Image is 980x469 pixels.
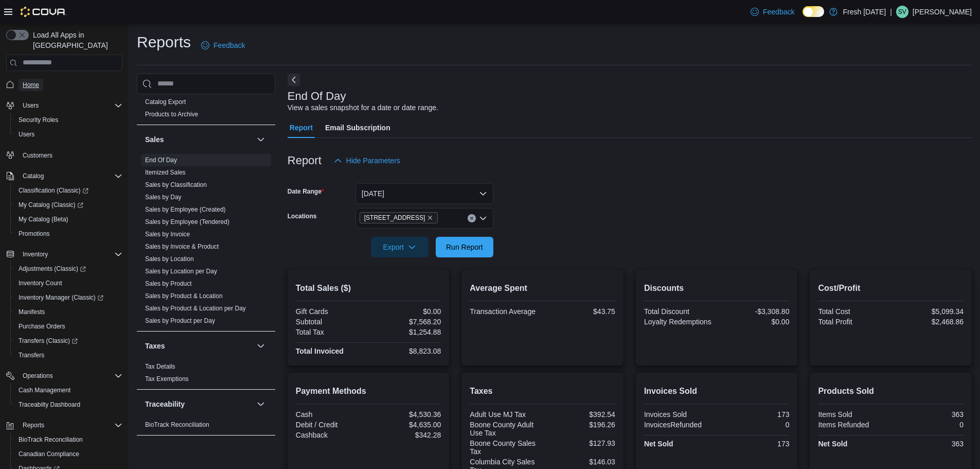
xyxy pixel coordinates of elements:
button: Traceabilty Dashboard [10,397,127,412]
a: Sales by Classification [145,181,207,188]
span: Sales by Product per Day [145,317,215,325]
h3: Traceability [145,399,185,409]
div: Cash [296,410,366,419]
span: Sales by Product & Location per Day [145,304,246,312]
div: Boone County Sales Tax [470,439,540,456]
span: Promotions [14,228,122,240]
h3: End Of Day [288,90,346,102]
span: Load All Apps in [GEOGRAPHIC_DATA] [29,30,122,50]
span: Cash Management [19,386,70,394]
span: Canadian Compliance [19,450,79,458]
button: Canadian Compliance [10,447,127,461]
div: 363 [893,440,964,448]
span: Sales by Invoice [145,230,190,238]
a: Canadian Compliance [14,448,83,460]
span: 1407 Cinnamon Hill Lane [360,212,438,223]
div: $1,254.88 [370,328,441,336]
button: Reports [2,418,127,432]
button: Cash Management [10,383,127,397]
span: My Catalog (Beta) [14,213,122,225]
a: Sales by Invoice [145,231,190,238]
a: My Catalog (Classic) [14,199,87,211]
p: | [890,6,892,18]
span: Purchase Orders [19,322,65,331]
a: Feedback [746,2,798,22]
div: Total Tax [296,328,366,336]
button: Manifests [10,305,127,319]
button: Transfers [10,348,127,362]
a: Tax Exemptions [145,375,189,383]
a: Traceabilty Dashboard [14,398,84,411]
a: Sales by Location per Day [145,268,217,275]
span: Sales by Product & Location [145,292,223,300]
div: Products [137,96,275,125]
button: Open list of options [479,214,487,222]
span: Home [19,78,122,91]
div: Boone County Adult Use Tax [470,421,540,437]
button: My Catalog (Beta) [10,212,127,227]
a: Security Roles [14,114,62,126]
p: Fresh [DATE] [843,6,886,18]
button: Taxes [145,341,253,351]
button: Reports [19,419,48,431]
span: Sales by Employee (Tendered) [145,218,229,226]
span: Catalog [23,172,44,180]
span: Adjustments (Classic) [19,265,86,273]
div: $8,823.08 [370,347,441,355]
button: Next [288,74,300,86]
button: Run Report [436,237,493,257]
a: Manifests [14,306,49,318]
div: $4,530.36 [370,410,441,419]
span: Feedback [213,40,245,50]
div: 0 [893,421,964,429]
strong: Net Sold [818,440,847,448]
div: $342.28 [370,431,441,439]
span: Report [290,117,313,138]
span: Transfers (Classic) [19,337,78,345]
a: Promotions [14,228,54,240]
button: Catalog [2,169,127,183]
button: Purchase Orders [10,319,127,334]
div: Total Profit [818,318,888,326]
span: Sales by Invoice & Product [145,242,219,251]
div: Total Discount [644,307,715,316]
a: End Of Day [145,157,177,164]
span: Hide Parameters [346,155,400,166]
a: Sales by Product [145,280,192,287]
span: Manifests [19,308,45,316]
span: Users [19,130,34,138]
span: Users [23,101,39,110]
h2: Average Spent [470,282,615,294]
button: Operations [19,370,57,382]
div: 173 [719,410,789,419]
span: Purchase Orders [14,320,122,333]
div: Items Refunded [818,421,888,429]
span: Inventory Count [14,277,122,289]
button: Promotions [10,227,127,241]
a: Inventory Manager (Classic) [10,290,127,305]
a: BioTrack Reconciliation [145,421,209,428]
span: Sales by Location [145,255,194,263]
span: Transfers [14,349,122,361]
span: Export [377,237,422,257]
span: Promotions [19,230,50,238]
span: Cash Management [14,384,122,396]
button: Clear input [468,214,476,222]
a: Sales by Product per Day [145,317,215,324]
span: Transfers [19,351,44,359]
a: Transfers [14,349,48,361]
a: Feedback [197,35,249,56]
strong: Total Invoiced [296,347,344,355]
button: Traceability [255,398,267,410]
div: Sales [137,154,275,331]
div: $4,635.00 [370,421,441,429]
h3: Taxes [145,341,165,351]
button: Security Roles [10,113,127,127]
button: [DATE] [355,183,493,204]
a: Adjustments (Classic) [10,262,127,276]
div: $43.75 [545,307,615,316]
span: Manifests [14,306,122,318]
span: Tax Details [145,362,175,371]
